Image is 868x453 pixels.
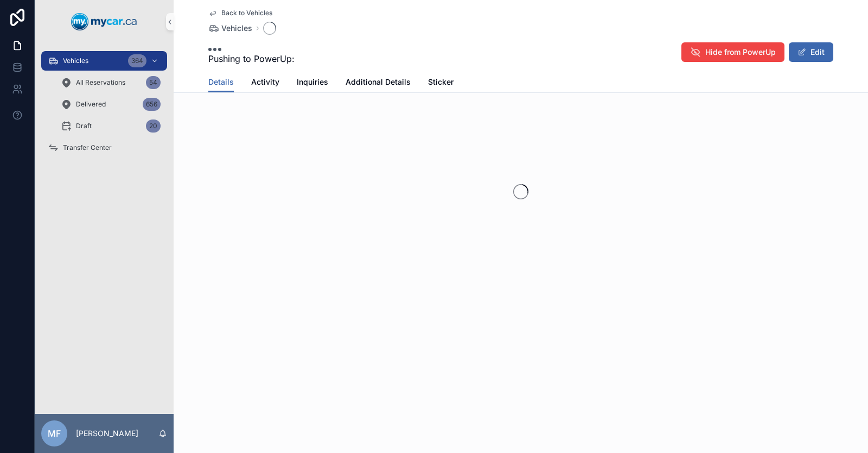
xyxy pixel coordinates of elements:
[76,78,125,87] span: All Reservations
[146,119,161,133] div: 20
[71,13,137,30] img: App logo
[128,54,146,67] div: 364
[146,76,161,89] div: 54
[346,72,411,94] a: Additional Details
[221,23,252,34] span: Vehicles
[297,77,328,87] span: Inquiries
[297,72,328,94] a: Inquiries
[208,72,234,93] a: Details
[428,77,454,87] span: Sticker
[76,100,106,109] span: Delivered
[41,51,167,71] a: Vehicles364
[208,23,252,34] a: Vehicles
[35,43,174,172] div: scrollable content
[54,73,167,92] a: All Reservations54
[54,95,167,114] a: Delivered656
[221,9,272,17] span: Back to Vehicles
[208,52,295,65] span: Pushing to PowerUp:
[208,77,234,87] span: Details
[789,42,833,62] button: Edit
[76,122,92,130] span: Draft
[41,138,167,158] a: Transfer Center
[428,72,454,94] a: Sticker
[251,72,279,94] a: Activity
[681,42,784,62] button: Hide from PowerUp
[63,56,88,65] span: Vehicles
[54,116,167,136] a: Draft20
[48,427,61,440] span: MF
[143,98,161,111] div: 656
[208,9,272,17] a: Back to Vehicles
[63,143,112,152] span: Transfer Center
[251,77,279,87] span: Activity
[705,47,776,58] span: Hide from PowerUp
[346,77,411,87] span: Additional Details
[76,428,138,439] p: [PERSON_NAME]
